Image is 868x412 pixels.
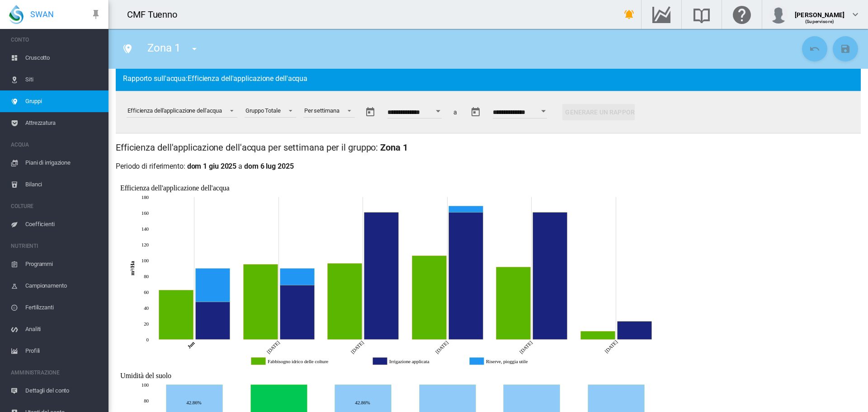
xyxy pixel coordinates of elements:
g: Fabbisogno idrico delle colture Jun 08, 2025 94.7043228262758 [244,264,278,339]
tspan: 20 [144,321,149,327]
g: Fabbisogno idrico delle colture Jun 29, 2025 91.7154405754064 [496,267,531,339]
span: AMMINISTRAZIONE [11,365,101,380]
span: Cruscotto [25,47,101,69]
button: Open calendar [536,103,552,119]
button: Salva le modifiche [833,36,858,62]
tspan: 140 [142,226,149,232]
div: Gruppo Totale [245,107,281,114]
span: Gruppi [25,90,101,112]
md-icon: Fare clic qui per ottenere assistenza [731,9,753,20]
img: SWAN-Landscape-Logo-Colour-drop.png [9,5,24,24]
tspan: 160 [142,210,149,216]
span: dom 6 lug 2025 [244,162,294,170]
g: Irrigazione applicata Jun 08, 2025 68.60139167364811 [280,285,315,339]
span: a [238,162,242,170]
md-icon: icon-undo [809,43,820,54]
span: Efficienza dell'applicazione dell'acqua [188,74,307,83]
button: md-calendar [467,103,485,121]
tspan: 60 [144,289,149,295]
g: Irrigazione applicata Jul 06, 2025 23.07715100515651 [618,321,652,339]
span: Bilanci [25,174,101,195]
tspan: m³/Ha [129,261,136,275]
md-icon: Vai all'hub dei dati [651,9,672,20]
span: Zona 1 [147,42,180,54]
span: Coefficienti [25,213,101,235]
span: Piani di irrigazione [25,152,101,174]
g: Fabbisogno idrico delle colture [251,357,368,365]
tspan: [DATE] [266,340,281,355]
div: Efficienza dell'applicazione dell'acqua [127,107,222,114]
tspan: Jun [186,340,196,350]
g: Irrigazione applicata Jun 29, 2025 160.61679544373376 [533,212,567,339]
tspan: 100 [142,258,149,263]
input: Inserire la data [387,109,442,118]
button: md-calendar [361,103,379,121]
tspan: 100 [142,382,149,388]
input: Inserire la data [493,109,547,118]
span: Zona 1 [380,142,407,153]
g: Riserve, pioggia utile Jun 22, 2025 7.778718815679597 [449,206,483,212]
span: Periodo di riferimento: [116,162,185,170]
g: Riserve, pioggia utile Jun 01, 2025 42.052964197186476 [196,268,230,302]
img: profile.jpg [769,5,788,24]
span: NUTRIENTI [11,239,101,253]
tspan: 80 [144,274,149,279]
g: Fabbisogno idrico delle colture Jul 06, 2025 10.447507139107437 [581,331,615,339]
div: Per settimana [304,107,340,114]
span: Analiti [25,318,101,340]
button: icon-menu-down [185,40,203,58]
div: CMF Tuenno [127,8,185,21]
g: Irrigazione applicata Jun 22, 2025 160.49229784356595 [449,212,483,339]
tspan: [DATE] [350,340,365,355]
span: Campionamento [25,275,101,297]
span: (Supervisore) [805,19,834,24]
md-icon: icon-pin [90,9,101,20]
span: Siti [25,69,101,90]
span: Programmi [25,253,101,275]
button: Annullamento delle modifiche [802,36,827,62]
span: Dettagli del conto [25,380,101,402]
span: Attrezzatura [25,112,101,134]
tspan: 0 [146,337,149,342]
span: Efficienza dell'applicazione dell'acqua [116,142,266,153]
g: Fabbisogno idrico delle colture Jun 22, 2025 105.67374852931012 [412,256,447,339]
md-icon: icon-content-save [840,43,851,54]
tspan: 120 [142,242,149,247]
tspan: [DATE] [604,339,618,354]
span: CONTO [11,33,101,47]
span: per settimana [268,142,324,153]
md-select: Selezionare un rapporto: Efficienza dell'applicazione dell'acqua [127,104,237,118]
tspan: 180 [142,194,149,200]
g: Fabbisogno idrico delle colture Jun 01, 2025 62.21899155157303 [159,290,193,339]
span: COLTURE [11,199,101,213]
md-icon: Ricerca nella base di conoscenze [691,9,712,20]
tspan: [DATE] [519,340,533,355]
md-icon: icon-menu-down [189,43,200,54]
span: per il gruppo: [326,142,378,153]
span: ACQUA [11,137,101,152]
span: Profili [25,340,101,362]
g: Riserve, pioggia utile Jun 08, 2025 21.00209467847336 [280,268,315,285]
tspan: 80 [144,398,149,403]
tspan: 40 [144,305,149,311]
span: SWAN [30,9,54,20]
g: Irrigazione applicata [373,357,464,365]
button: icon-bell-ring [620,5,638,24]
g: Irrigazione applicata Jun 15, 2025 160.6699054856693 [364,212,399,339]
button: Open calendar [430,103,446,119]
g: Riserve, pioggia utile [470,357,563,365]
span: dom 1 giu 2025 [187,162,237,170]
button: Fare clic per andare all'elenco dei gruppi [118,40,137,58]
span: Rapporto sull'acqua: [123,74,307,84]
button: Generare un rapporto [562,104,635,120]
g: Fabbisogno idrico delle colture Jun 15, 2025 95.94754997858992 [328,263,362,339]
div: [PERSON_NAME] [795,7,844,16]
md-icon: icon-map-marker-multiple [122,43,133,54]
span: a [453,108,457,117]
g: Irrigazione applicata Jun 01, 2025 47.17636457310513 [196,302,230,339]
md-icon: icon-chevron-down [850,9,861,20]
tspan: [DATE] [434,340,449,355]
span: Fertilizzanti [25,297,101,318]
md-icon: icon-bell-ring [624,9,635,20]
